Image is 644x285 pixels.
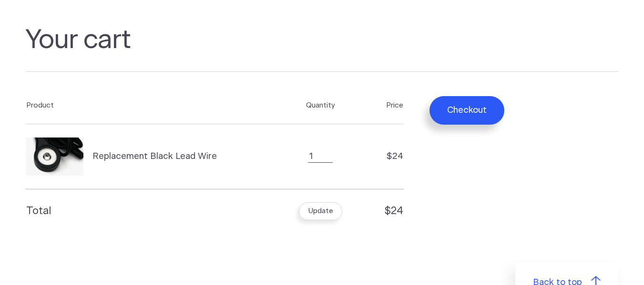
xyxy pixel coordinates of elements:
[299,202,342,221] button: Update
[26,189,277,233] th: Total
[364,124,404,189] td: $24
[364,87,404,124] th: Price
[364,189,404,233] td: $24
[277,87,364,124] th: Quantity
[26,138,264,176] a: Replacement Black Lead Wire
[429,96,504,125] button: Checkout
[26,87,277,124] th: Product
[26,24,618,72] h1: Your cart
[92,150,217,163] span: Replacement Black Lead Wire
